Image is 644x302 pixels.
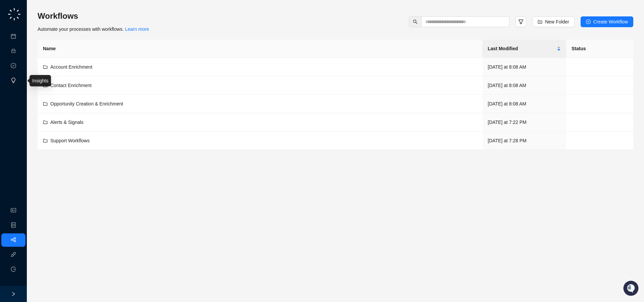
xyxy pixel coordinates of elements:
span: search [413,19,418,24]
div: We're offline, we'll be back soon [23,67,88,73]
span: Opportunity Creation & Enrichment [50,101,123,106]
img: logo-small-C4UdH2pc.png [7,7,22,22]
span: right [11,292,16,296]
span: Last Modified [488,45,555,52]
span: folder [43,120,48,125]
span: filter [518,19,524,24]
a: 📚Docs [4,91,28,103]
img: Swyft AI [7,7,20,20]
span: Pylon [67,110,81,115]
h3: Workflows [38,11,149,21]
span: Support Workflows [50,138,90,143]
span: Contact Enrichment [50,83,92,88]
div: 📚 [7,94,12,100]
h2: How can we help? [7,37,122,48]
button: Create Workflow [581,16,633,27]
span: folder [43,138,48,143]
span: Create Workflow [593,18,628,25]
p: Welcome 👋 [7,27,122,37]
span: Account Enrichment [50,64,92,70]
button: Start new chat [114,63,122,71]
div: 📶 [30,94,36,100]
span: folder [43,83,48,88]
span: Docs [13,94,25,100]
th: Name [38,40,482,58]
span: folder [43,101,48,106]
img: 5124521997842_fc6d7dfcefe973c2e489_88.png [7,61,19,73]
div: Start new chat [23,61,110,67]
td: [DATE] at 8:08 AM [482,95,566,113]
td: [DATE] at 8:08 AM [482,76,566,95]
span: plus-circle [586,19,591,24]
td: [DATE] at 7:22 PM [482,113,566,132]
button: New Folder [532,16,575,27]
span: New Folder [545,18,569,25]
a: 📶Status [28,91,54,103]
span: folder [43,65,48,69]
td: [DATE] at 8:08 AM [482,58,566,76]
a: Learn more [125,26,149,32]
span: logout [11,267,16,272]
td: [DATE] at 7:28 PM [482,132,566,150]
iframe: Open customer support [623,280,641,298]
span: Status [37,94,52,100]
span: Automate your processes with workflows. [38,26,149,32]
a: Powered byPylon [47,110,81,115]
span: folder-add [538,19,542,24]
span: Alerts & Signals [50,120,84,125]
th: Status [566,40,633,58]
